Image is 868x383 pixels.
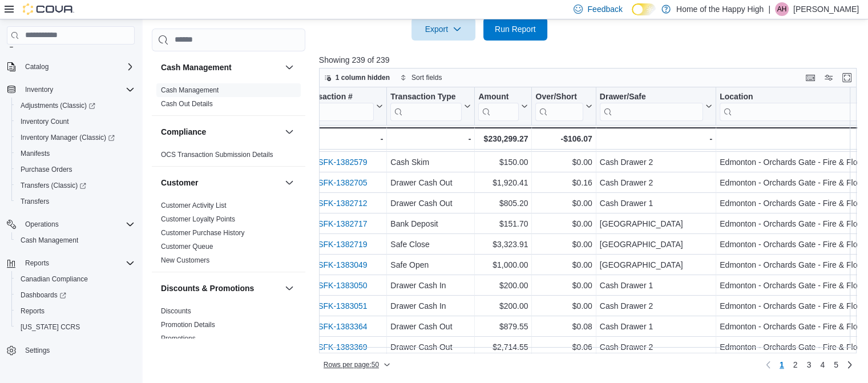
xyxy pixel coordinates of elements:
[320,71,394,84] button: 1 column hidden
[301,132,383,146] div: -
[495,23,536,35] span: Run Report
[161,334,196,342] a: Promotions
[806,359,811,370] span: 3
[535,279,592,292] div: $0.00
[11,162,139,178] button: Purchase Orders
[632,15,632,16] span: Dark Mode
[418,18,469,41] span: Export
[301,91,374,102] div: Transaction #
[161,201,227,210] span: Customer Activity List
[161,283,280,294] button: Discounts & Promotions
[478,132,528,146] div: $230,299.27
[600,340,712,354] div: Cash Drawer 2
[23,3,74,15] img: Cova
[161,321,215,329] a: Promotion Details
[390,258,471,272] div: Safe Open
[21,181,86,190] span: Transfers (Classic)
[16,99,100,112] a: Adjustments (Classic)
[21,322,80,332] span: [US_STATE] CCRS
[161,177,280,188] button: Customer
[390,196,471,210] div: Drawer Cash Out
[535,91,583,120] div: Over/Short
[789,356,802,374] a: Page 2 of 5
[600,320,712,333] div: Cash Drawer 1
[390,176,471,190] div: Drawer Cash Out
[25,259,49,268] span: Reports
[16,99,135,112] span: Adjustments (Classic)
[161,334,196,343] span: Promotions
[390,340,471,354] div: Drawer Cash Out
[2,59,139,75] button: Catalog
[600,299,712,313] div: Cash Drawer 2
[21,236,78,245] span: Cash Management
[390,91,471,120] button: Transaction Type
[478,340,528,354] div: $2,714.55
[768,2,770,16] p: |
[21,197,49,206] span: Transfers
[535,91,583,102] div: Over/Short
[152,304,305,350] div: Discounts & Promotions
[25,220,59,229] span: Operations
[16,288,135,302] span: Dashboards
[161,151,273,159] a: OCS Transaction Submission Details
[2,82,139,98] button: Inventory
[390,299,471,313] div: Drawer Cash In
[21,133,115,142] span: Inventory Manager (Classic)
[11,146,139,162] button: Manifests
[161,307,191,316] span: Discounts
[535,340,592,354] div: $0.06
[21,101,95,110] span: Adjustments (Classic)
[301,219,367,228] a: CM4SFK-1382717
[600,91,703,120] div: Drawer/Safe
[16,233,83,247] a: Cash Management
[600,91,703,102] div: Drawer/Safe
[161,62,280,73] button: Cash Management
[301,342,367,352] a: CM4SFK-1383369
[301,178,367,187] a: CM4SFK-1382705
[16,288,71,302] a: Dashboards
[25,62,49,71] span: Catalog
[16,147,54,160] a: Manifests
[815,356,829,374] a: Page 4 of 5
[16,179,91,192] a: Transfers (Classic)
[478,155,528,169] div: $150.00
[820,359,825,370] span: 4
[390,91,462,120] div: Transaction Type
[600,155,712,169] div: Cash Drawer 2
[161,177,198,188] h3: Customer
[390,132,471,146] div: -
[21,60,53,74] button: Catalog
[152,148,305,166] div: Compliance
[16,304,135,318] span: Reports
[793,2,859,16] p: [PERSON_NAME]
[21,149,50,158] span: Manifests
[793,359,798,370] span: 2
[761,358,775,372] button: Previous page
[535,132,592,146] div: -$106.07
[411,73,442,82] span: Sort fields
[21,291,66,300] span: Dashboards
[777,2,787,16] span: AH
[161,86,219,95] span: Cash Management
[161,99,213,108] span: Cash Out Details
[21,117,69,126] span: Inventory Count
[319,358,395,372] button: Rows per page:50
[301,281,367,290] a: CM4SFK-1383050
[802,356,815,374] a: Page 3 of 5
[161,126,280,138] button: Compliance
[16,115,135,128] span: Inventory Count
[804,71,817,84] button: Keyboard shortcuts
[478,258,528,272] div: $1,000.00
[535,217,592,231] div: $0.00
[16,195,135,208] span: Transfers
[11,287,139,303] a: Dashboards
[478,279,528,292] div: $200.00
[21,165,72,174] span: Purchase Orders
[780,359,784,370] span: 1
[21,83,58,96] button: Inventory
[301,91,374,120] div: Transaction # URL
[478,176,528,190] div: $1,920.41
[535,320,592,333] div: $0.08
[535,91,592,120] button: Over/Short
[390,279,471,292] div: Drawer Cash In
